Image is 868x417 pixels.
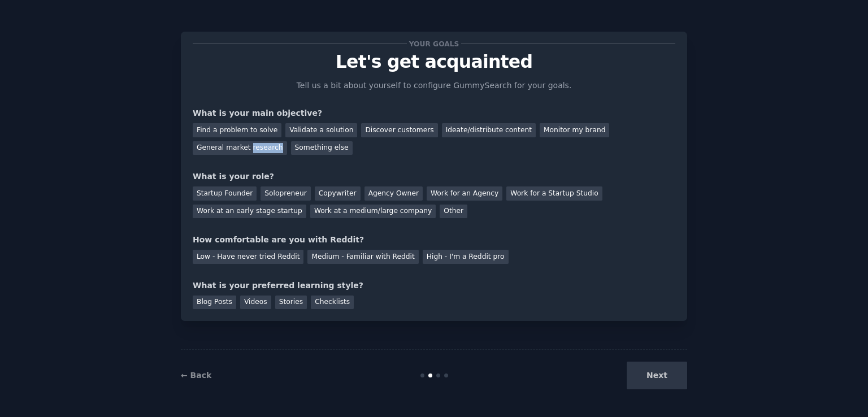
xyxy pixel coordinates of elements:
div: Medium - Familiar with Reddit [307,250,418,264]
div: Discover customers [361,123,437,137]
div: How comfortable are you with Reddit? [193,234,675,246]
div: Low - Have never tried Reddit [193,250,303,264]
div: Ideate/distribute content [442,123,536,137]
div: Checklists [311,296,354,310]
div: What is your preferred learning style? [193,280,675,292]
div: What is your role? [193,171,675,183]
div: General market research [193,141,287,155]
div: Agency Owner [364,186,423,201]
div: Monitor my brand [540,123,609,137]
div: Work at an early stage startup [193,205,306,219]
a: ← Back [181,371,211,380]
div: Solopreneur [261,186,310,201]
div: Work at a medium/large company [310,205,436,219]
div: Find a problem to solve [193,123,281,137]
div: Startup Founder [193,186,257,201]
div: Validate a solution [285,123,357,137]
div: Copywriter [315,186,361,201]
div: Work for an Agency [427,186,502,201]
div: What is your main objective? [193,107,675,119]
p: Tell us a bit about yourself to configure GummySearch for your goals. [292,80,576,92]
div: Other [440,205,467,219]
div: Stories [275,296,307,310]
span: Your goals [407,38,461,50]
div: Work for a Startup Studio [506,186,602,201]
div: Blog Posts [193,296,236,310]
div: High - I'm a Reddit pro [423,250,509,264]
p: Let's get acquainted [193,52,675,72]
div: Videos [240,296,271,310]
div: Something else [291,141,353,155]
